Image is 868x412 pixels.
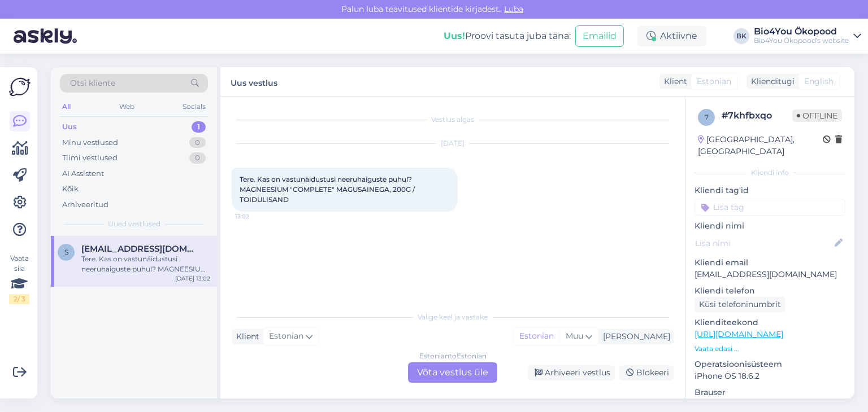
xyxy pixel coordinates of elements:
button: Emailid [575,25,624,47]
div: [DATE] 13:02 [175,274,210,283]
div: BK [734,28,749,44]
div: Klient [232,331,259,343]
div: # 7khfbxqo [722,109,792,122]
p: Operatsioonisüsteem [695,358,845,370]
p: Brauser [695,387,845,398]
p: Kliendi telefon [695,285,845,297]
p: Kliendi tag'id [695,185,845,196]
div: Estonian [514,328,559,345]
p: Kliendi nimi [695,220,845,232]
div: Kõik [62,183,79,195]
div: Küsi telefoninumbrit [695,297,785,312]
div: Klient [659,76,687,87]
span: Muu [566,331,583,341]
div: Blokeeri [619,365,674,380]
div: Arhiveeritud [62,199,108,211]
input: Lisa tag [695,199,845,216]
b: Uus! [444,30,465,41]
div: AI Assistent [62,168,104,179]
span: 7 [705,113,709,121]
div: Arhiveeri vestlus [528,365,615,380]
div: 2 / 3 [9,294,29,304]
p: [EMAIL_ADDRESS][DOMAIN_NAME] [695,269,845,280]
span: Estonian [697,76,731,87]
p: Vaata edasi ... [695,344,845,354]
div: All [60,99,73,114]
div: 0 [189,152,206,164]
img: Askly Logo [9,76,31,98]
span: Luba [501,4,527,14]
span: Tere. Kas on vastunäidustusi neeruhaiguste puhul? MAGNEESIUM "COMPLETE" MAGUSAINEGA, 200G / TOIDU... [240,175,416,204]
p: iPhone OS 18.6.2 [695,370,845,382]
div: Minu vestlused [62,137,118,148]
div: 0 [189,137,206,148]
div: Vestlus algas [232,115,674,125]
span: English [804,76,834,87]
div: Klienditugi [747,76,795,87]
p: Kliendi email [695,257,845,269]
span: Otsi kliente [70,77,115,89]
div: Tere. Kas on vastunäidustusi neeruhaiguste puhul? MAGNEESIUM "COMPLETE" MAGUSAINEGA, 200G / TOIDU... [81,254,210,274]
span: Uued vestlused [108,219,160,229]
span: Offline [792,109,842,122]
span: stina.rebenko111@gmail.com [81,244,199,254]
div: Bio4You Ökopood [754,27,849,36]
div: Web [117,99,137,114]
span: s [64,248,68,256]
input: Lisa nimi [695,237,832,249]
span: Estonian [269,330,303,343]
div: Valige keel ja vastake [232,312,674,322]
div: Aktiivne [637,26,706,46]
div: [DATE] [232,138,674,148]
div: Bio4You Ökopood's website [754,36,849,45]
div: Tiimi vestlused [62,152,118,164]
a: Bio4You ÖkopoodBio4You Ökopood's website [754,27,861,45]
div: 1 [192,121,206,133]
a: [URL][DOMAIN_NAME] [695,329,783,339]
div: Estonian to Estonian [419,351,487,361]
div: Vaata siia [9,253,29,304]
div: [PERSON_NAME] [598,331,670,343]
div: Uus [62,121,77,133]
div: Kliendi info [695,168,845,178]
label: Uus vestlus [231,74,277,89]
div: Proovi tasuta juba täna: [444,29,571,43]
div: Võta vestlus üle [408,362,497,383]
p: Klienditeekond [695,317,845,328]
div: Socials [180,99,208,114]
div: [GEOGRAPHIC_DATA], [GEOGRAPHIC_DATA] [698,134,823,157]
span: 13:02 [235,212,277,221]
